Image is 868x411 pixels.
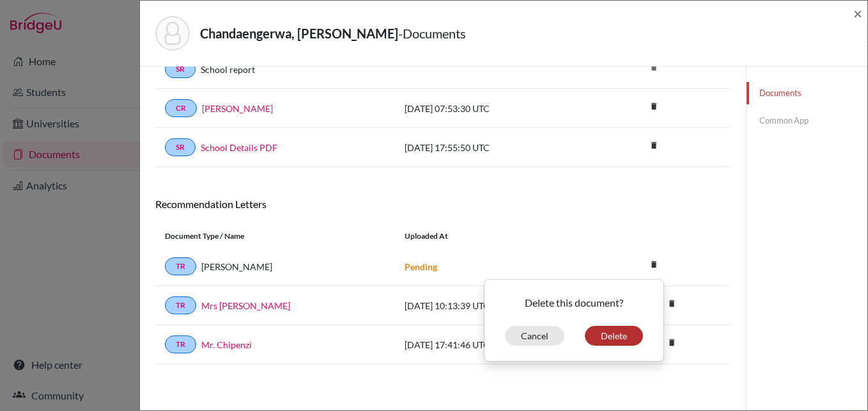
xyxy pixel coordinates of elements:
[202,102,273,115] a: [PERSON_NAME]
[644,99,663,116] a: delete
[201,299,290,312] a: Mrs [PERSON_NAME]
[853,4,862,22] span: ×
[200,26,398,41] strong: Chandaengerwa, [PERSON_NAME]
[585,326,643,346] button: Delete
[201,63,255,76] a: School report
[165,335,196,353] a: TR
[662,335,681,352] a: delete
[165,138,196,156] a: SR
[747,82,867,104] a: Documents
[201,338,252,351] a: Mr. Chipenzi
[505,326,564,346] button: Cancel
[201,141,277,154] a: School Details PDF
[644,97,663,116] i: delete
[395,230,587,242] div: Uploaded at
[405,300,490,311] span: [DATE] 10:13:39 UTC
[495,295,653,310] p: Delete this document?
[405,261,437,272] strong: Pending
[644,257,663,274] a: delete
[201,260,272,273] span: [PERSON_NAME]
[644,136,663,155] i: delete
[165,60,196,78] a: SR
[662,296,681,313] a: delete
[662,294,681,313] i: delete
[644,138,663,155] a: delete
[395,141,587,154] div: [DATE] 17:55:50 UTC
[662,333,681,352] i: delete
[155,198,731,210] h6: Recommendation Letters
[644,255,663,274] i: delete
[165,296,196,314] a: TR
[747,109,867,132] a: Common App
[853,6,862,21] button: Close
[484,279,664,362] div: delete
[155,230,395,242] div: Document Type / Name
[405,339,490,350] span: [DATE] 17:41:46 UTC
[165,257,196,275] a: TR
[644,58,663,77] i: delete
[165,99,197,117] a: CR
[398,26,466,41] span: - Documents
[395,102,587,115] div: [DATE] 07:53:30 UTC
